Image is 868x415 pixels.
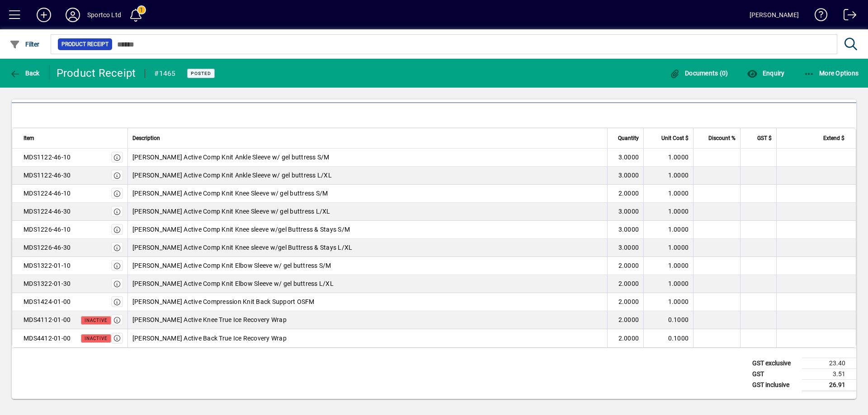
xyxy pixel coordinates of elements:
div: #1465 [154,66,175,81]
td: [PERSON_NAME] Active Comp Knit Knee sleeve w/gel Buttress & Stays S/M [127,221,607,239]
div: MDS1322-01-30 [24,279,71,288]
button: Back [7,65,42,81]
div: Sportco Ltd [87,8,121,22]
span: 1.0000 [668,243,689,252]
div: MDS1424-01-00 [24,297,71,306]
button: Documents (0) [667,65,731,81]
button: Profile [58,7,87,23]
span: 1.0000 [668,279,689,288]
td: [PERSON_NAME] Active Comp Knit Knee Sleeve w/ gel buttress L/XL [127,203,607,221]
span: Item [24,133,34,143]
a: Logout [837,2,857,31]
span: Quantity [618,133,639,143]
td: GST inclusive [748,379,802,391]
span: Unit Cost $ [661,133,689,143]
div: MDS1226-46-30 [24,243,71,252]
span: 1.0000 [668,297,689,306]
div: MDS4412-01-00 [24,334,71,343]
td: 2.0000 [607,257,643,275]
button: Enquiry [745,65,787,81]
span: 1.0000 [668,261,689,270]
span: Inactive [85,336,108,341]
td: [PERSON_NAME] Active Comp Knit Elbow Sleeve w/ gel buttress S/M [127,257,607,275]
span: Discount % [708,133,736,143]
div: [PERSON_NAME] [750,8,799,22]
span: More Options [804,70,859,77]
td: GST exclusive [748,358,802,368]
td: 2.0000 [607,329,643,347]
td: [PERSON_NAME] Active Back True Ice Recovery Wrap [127,329,607,347]
div: MDS1122-46-10 [24,153,71,162]
td: 3.0000 [607,239,643,257]
td: [PERSON_NAME] Active Comp Knit Ankle Sleeve w/ gel buttress L/XL [127,167,607,185]
td: 2.0000 [607,275,643,293]
div: MDS4112-01-00 [24,315,71,324]
td: 3.0000 [607,221,643,239]
td: 26.91 [802,379,856,391]
div: Product Receipt [57,66,136,80]
span: 0.1000 [668,315,689,324]
span: Back [9,70,40,77]
td: 3.51 [802,368,856,379]
td: 3.0000 [607,167,643,185]
button: Add [29,7,58,23]
span: Posted [191,70,211,76]
span: Product Receipt [61,40,108,49]
span: Filter [9,41,40,48]
td: 2.0000 [607,293,643,311]
td: [PERSON_NAME] Active Knee True Ice Recovery Wrap [127,311,607,329]
span: Inactive [85,318,108,323]
span: 1.0000 [668,153,689,162]
a: Knowledge Base [808,2,828,31]
td: [PERSON_NAME] Active Comp Knit Knee sleeve w/gel Buttress & Stays L/XL [127,239,607,257]
button: Filter [7,36,42,52]
span: 0.1000 [668,334,689,343]
td: [PERSON_NAME] Active Compression Knit Back Support OSFM [127,293,607,311]
span: Documents (0) [670,70,728,77]
td: [PERSON_NAME] Active Comp Knit Elbow Sleeve w/ gel buttress L/XL [127,275,607,293]
button: More Options [802,65,861,81]
span: 1.0000 [668,207,689,216]
span: 1.0000 [668,189,689,198]
div: MDS1322-01-10 [24,261,71,270]
span: Description [132,133,160,143]
div: MDS1122-46-30 [24,171,71,180]
td: 23.40 [802,358,856,368]
div: MDS1226-46-10 [24,225,71,234]
td: 2.0000 [607,311,643,329]
span: Enquiry [747,70,784,77]
div: MDS1224-46-10 [24,189,71,198]
td: 3.0000 [607,203,643,221]
td: 3.0000 [607,149,643,167]
span: GST $ [757,133,772,143]
span: 1.0000 [668,225,689,234]
span: 1.0000 [668,171,689,180]
td: GST [748,368,802,379]
td: [PERSON_NAME] Active Comp Knit Ankle Sleeve w/ gel buttress S/M [127,149,607,167]
div: MDS1224-46-30 [24,207,71,216]
td: [PERSON_NAME] Active Comp Knit Knee Sleeve w/ gel buttress S/M [127,185,607,203]
td: 2.0000 [607,185,643,203]
span: Extend $ [823,133,844,143]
